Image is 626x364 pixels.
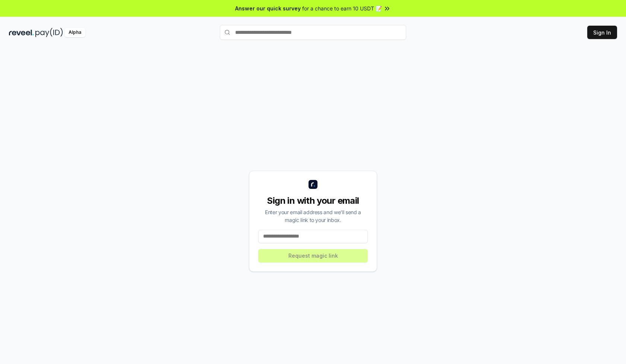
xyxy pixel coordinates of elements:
[587,26,617,39] button: Sign In
[235,4,301,12] span: Answer our quick survey
[302,4,382,12] span: for a chance to earn 10 USDT 📝
[309,180,317,189] img: logo_small
[64,28,85,37] div: Alpha
[258,195,368,207] div: Sign in with your email
[35,28,63,37] img: pay_id
[258,208,368,224] div: Enter your email address and we’ll send a magic link to your inbox.
[9,28,34,37] img: reveel_dark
